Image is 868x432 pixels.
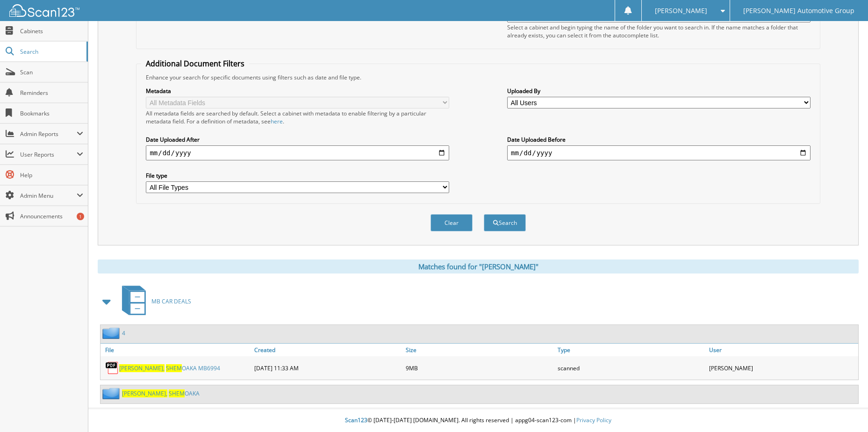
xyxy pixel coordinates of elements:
[122,389,200,397] a: [PERSON_NAME], SHEMOAKA
[20,192,77,200] span: Admin Menu
[166,364,182,372] span: SHEM
[252,359,403,377] div: [DATE] 11:33 AM
[146,136,449,144] label: Date Uploaded After
[98,259,859,274] div: Matches found for "[PERSON_NAME]"
[507,145,811,160] input: end
[102,388,122,399] img: folder2.png
[146,109,449,125] div: All metadata fields are searched by default. Select a cabinet with metadata to enable filtering b...
[743,8,854,14] span: [PERSON_NAME] Automotive Group
[20,109,83,117] span: Bookmarks
[122,389,167,397] span: [PERSON_NAME],
[20,130,77,138] span: Admin Reports
[169,389,185,397] span: SHEM
[122,329,125,337] a: 4
[507,23,811,39] div: Select a cabinet and begin typing the name of the folder you want to search in. If the name match...
[105,361,119,375] img: PDF.png
[102,327,122,339] img: folder2.png
[345,416,367,424] span: Scan123
[20,89,83,97] span: Reminders
[403,359,555,377] div: 9MB
[119,364,165,372] span: [PERSON_NAME],
[20,212,83,220] span: Announcements
[707,344,858,356] a: User
[403,344,555,356] a: Size
[20,48,82,56] span: Search
[119,364,220,372] a: [PERSON_NAME], SHEMOAKA MB6994
[20,171,83,179] span: Help
[271,117,283,125] a: here
[20,68,83,76] span: Scan
[555,344,707,356] a: Type
[146,87,449,95] label: Metadata
[151,297,191,305] span: MB CAR DEALS
[146,172,449,180] label: File type
[20,151,77,158] span: User Reports
[9,4,79,17] img: scan123-logo-white.svg
[507,136,811,144] label: Date Uploaded Before
[88,409,868,432] div: © [DATE]-[DATE] [DOMAIN_NAME]. All rights reserved | appg04-scan123-com |
[484,214,526,231] button: Search
[141,58,249,69] legend: Additional Document Filters
[77,213,84,220] div: 1
[555,359,707,377] div: scanned
[655,8,707,14] span: [PERSON_NAME]
[576,416,611,424] a: Privacy Policy
[430,214,473,231] button: Clear
[252,344,403,356] a: Created
[116,283,191,320] a: MB CAR DEALS
[146,145,449,160] input: start
[507,87,811,95] label: Uploaded By
[100,344,252,356] a: File
[707,359,858,377] div: [PERSON_NAME]
[20,27,83,35] span: Cabinets
[141,73,815,81] div: Enhance your search for specific documents using filters such as date and file type.
[821,387,868,432] iframe: Chat Widget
